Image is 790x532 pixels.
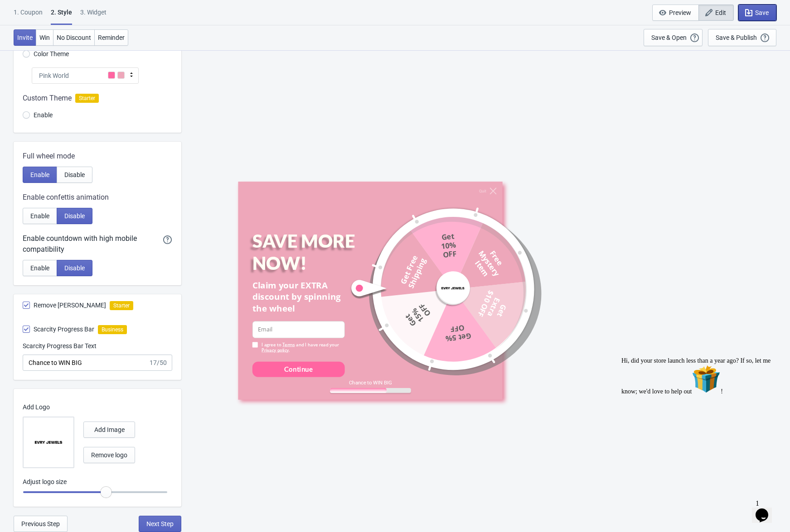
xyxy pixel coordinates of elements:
button: Save [738,5,776,21]
i: Business [98,325,127,334]
button: Save & Publish [708,29,776,46]
span: Enable [34,110,53,120]
button: Edit [698,5,734,21]
div: 1. Coupon [14,8,43,24]
img: 1758125632841.png [33,427,64,458]
span: Invite [17,34,33,41]
span: No Discount [57,34,91,41]
span: Full wheel mode [23,151,75,162]
button: Reminder [94,29,128,46]
span: Enable confettis animation [23,192,109,203]
button: Invite [14,29,36,46]
span: Enable [30,171,49,178]
div: Chance to WIN BIG [330,379,411,386]
div: 3. Widget [80,8,107,24]
span: Disable [64,264,85,272]
button: Enable [23,167,57,183]
span: Enable [30,212,49,220]
div: Enable countdown with high mobile compatibility [23,233,163,255]
span: Previous Step [21,520,60,527]
span: Edit [715,9,726,16]
img: :gift: [74,11,103,40]
label: Scarcity Progress Bar Text [23,341,97,350]
button: Save & Open [644,29,703,46]
button: No Discount [53,29,95,46]
a: Terms [282,342,295,348]
span: Pink World [39,71,69,80]
span: Next Step [146,520,174,527]
button: Preview [652,5,699,21]
span: Starter [75,94,99,103]
div: Save & Open [651,34,687,41]
span: Disable [64,171,85,178]
button: Add Image [83,422,135,438]
span: Remove logo [91,451,127,459]
span: Disable [64,212,85,220]
span: Preview [669,9,691,16]
span: Reminder [98,34,125,41]
iframe: chat widget [752,496,781,523]
div: I agree to and I have read your . [262,342,345,353]
button: Disable [57,167,92,183]
button: Enable [23,208,57,224]
i: Starter [110,301,133,310]
button: Remove logo [83,447,135,463]
div: Quit [479,189,486,194]
div: Save & Publish [716,34,757,41]
span: Color Theme [34,49,69,58]
div: 2 . Style [51,8,72,25]
input: Email [252,321,344,338]
iframe: chat widget [618,354,781,491]
div: SAVE MORE NOW! [252,230,363,273]
span: Scarcity Progress Bar [34,325,94,334]
a: Privacy policy [262,347,289,353]
button: Next Step [139,516,181,532]
button: Disable [57,260,92,276]
div: Hi, did your store launch less than a year ago? If so, let me know; we'd love to help out🎁! [4,4,167,42]
button: Previous Step [14,516,68,532]
button: Enable [23,260,57,276]
div: Claim your EXTRA discount by spinning the wheel [252,279,344,314]
span: Win [39,34,50,41]
span: Save [755,9,769,16]
span: Custom Theme [23,93,72,104]
div: Continue [284,364,313,374]
span: Enable [30,264,49,272]
button: Win [36,29,53,46]
span: Remove [PERSON_NAME] [34,301,106,310]
button: Disable [57,208,92,224]
p: Adjust logo size [23,477,168,487]
p: Add Logo [23,403,168,412]
span: Add Image [94,426,125,433]
span: Hi, did your store launch less than a year ago? If so, let me know; we'd love to help out ! [4,4,153,41]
